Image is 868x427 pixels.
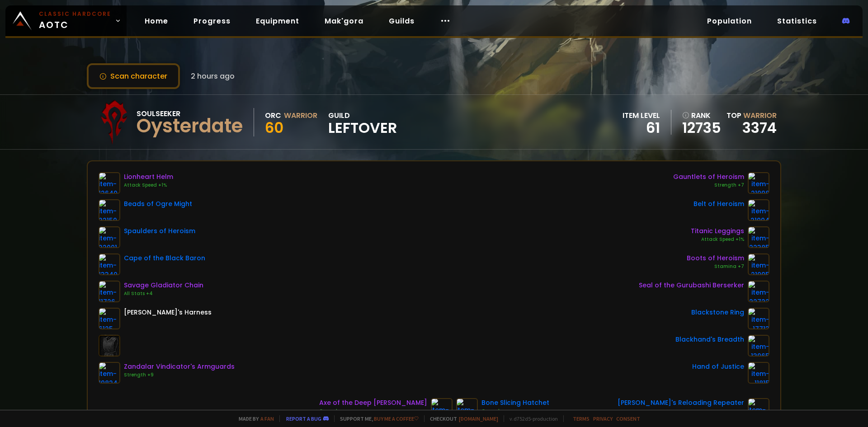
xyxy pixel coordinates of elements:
div: Blackhand's Breadth [675,335,744,344]
div: Attack Speed +1% [124,182,173,189]
a: [DOMAIN_NAME] [459,415,498,422]
div: Beads of Ogre Might [124,199,192,209]
div: [PERSON_NAME]'s Reloading Repeater [618,398,744,408]
div: Soulseeker [137,108,243,119]
a: a fan [260,415,274,422]
span: v. d752d5 - production [504,415,558,422]
a: 3374 [742,117,777,138]
a: Population [700,12,759,30]
img: item-811 [431,398,453,420]
div: Gauntlets of Heroism [673,172,744,182]
div: Crusader [319,408,427,415]
img: item-21994 [748,199,769,221]
img: item-11726 [99,281,120,302]
img: item-21995 [748,253,769,275]
div: Axe of the Deep [PERSON_NAME] [319,398,427,408]
img: item-22150 [99,199,120,221]
img: item-22347 [748,398,769,420]
small: Classic Hardcore [39,10,111,18]
span: 2 hours ago [191,70,235,82]
img: item-11815 [748,362,769,384]
div: Belt of Heroism [693,199,744,209]
button: Scan character [87,63,180,89]
div: 61 [623,121,660,135]
a: Classic HardcoreAOTC [5,5,127,36]
a: Buy me a coffee [374,415,419,422]
a: Guilds [382,12,422,30]
div: Stamina +7 [687,263,744,270]
img: item-22722 [748,281,769,302]
a: 12735 [682,121,721,135]
div: Zandalar Vindicator's Armguards [124,362,235,371]
a: Equipment [249,12,307,30]
span: LEFTOVER [328,121,397,135]
a: Mak'gora [317,12,371,30]
img: item-12640 [99,172,120,194]
span: AOTC [39,10,111,32]
img: item-19824 [99,362,120,384]
a: Statistics [770,12,824,30]
a: Progress [186,12,238,30]
span: Checkout [424,415,498,422]
span: Warrior [743,110,777,121]
div: [PERSON_NAME]'s Harness [124,308,212,317]
div: Cape of the Black Baron [124,253,205,263]
img: item-17713 [748,308,769,329]
div: Spaulders of Heroism [124,226,195,236]
span: Support me, [334,415,419,422]
div: guild [328,110,397,135]
div: Strength +7 [673,182,744,189]
div: Blackstone Ring [691,308,744,317]
div: All Stats +4 [124,290,203,297]
div: Bone Slicing Hatchet [481,398,549,408]
div: Hand of Justice [692,362,744,371]
img: item-22385 [748,226,769,248]
div: Warrior [284,110,317,121]
div: Crusader [481,408,549,415]
a: Privacy [593,415,613,422]
div: Oysterdate [137,119,243,133]
div: Orc [265,110,281,121]
img: item-6125 [99,308,120,329]
a: Home [137,12,175,30]
div: Boots of Heroism [687,253,744,263]
div: Lionheart Helm [124,172,173,182]
div: Top [726,110,777,121]
img: item-13965 [748,335,769,357]
div: Attack Speed +1% [691,236,744,243]
div: Savage Gladiator Chain [124,281,203,290]
span: Made by [233,415,274,422]
span: 60 [265,117,283,138]
img: item-13340 [99,253,120,275]
div: rank [682,110,721,121]
div: Titanic Leggings [691,226,744,236]
a: Terms [573,415,590,422]
img: item-21998 [748,172,769,194]
div: item level [623,110,660,121]
div: Seal of the Gurubashi Berserker [639,281,744,290]
img: item-18737 [456,398,478,420]
img: item-22001 [99,226,120,248]
a: Consent [616,415,640,422]
div: Strength +9 [124,371,235,379]
a: Report a bug [286,415,321,422]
